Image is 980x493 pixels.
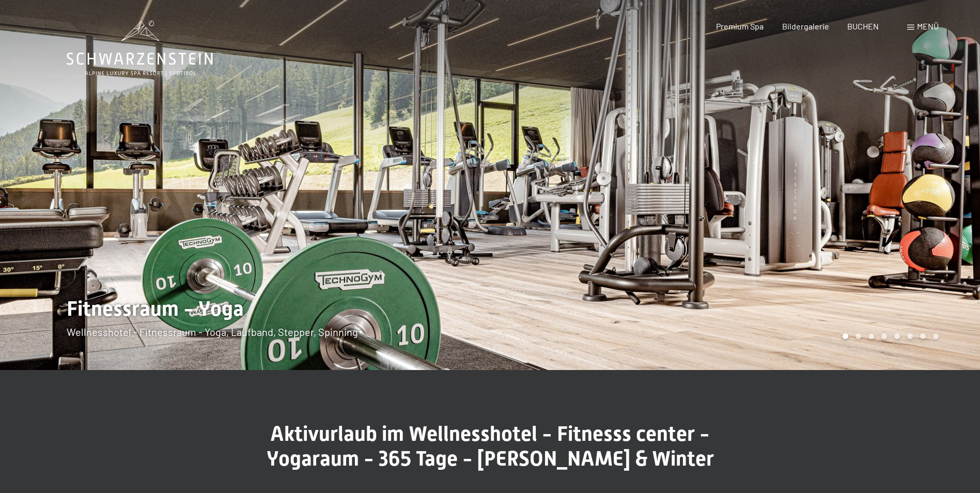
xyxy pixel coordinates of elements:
a: Bildergalerie [782,21,829,31]
span: Aktivurlaub im Wellnesshotel - Fitnesss center - Yogaraum - 365 Tage - [PERSON_NAME] & Winter [267,422,714,471]
div: Carousel Page 7 [920,333,926,339]
a: BUCHEN [847,21,879,31]
div: Carousel Page 4 [881,333,887,339]
div: Carousel Page 5 [894,333,900,339]
div: Carousel Page 6 [907,333,913,339]
div: Carousel Page 1 (Current Slide) [843,333,848,339]
a: Premium Spa [716,21,764,31]
span: Menü [917,21,939,31]
div: Carousel Page 2 [855,333,861,339]
div: Carousel Page 8 [933,333,939,339]
div: Carousel Pagination [839,333,939,339]
div: Carousel Page 3 [868,333,874,339]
